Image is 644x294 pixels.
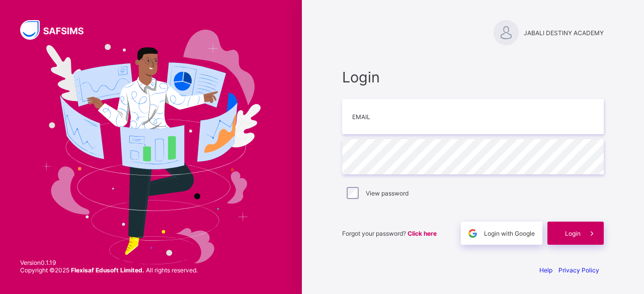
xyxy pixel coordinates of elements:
img: google.396cfc9801f0270233282035f929180a.svg [467,228,478,239]
a: Click here [408,230,437,237]
span: Version 0.1.19 [20,259,198,266]
label: View password [366,189,409,197]
span: Login [342,68,604,86]
img: SAFSIMS Logo [20,20,96,40]
span: Forgot your password? [342,230,437,237]
img: Hero Image [41,30,260,265]
a: Help [539,266,552,274]
strong: Flexisaf Edusoft Limited. [71,266,144,274]
a: Privacy Policy [558,266,599,274]
span: Copyright © 2025 All rights reserved. [20,266,198,274]
span: Login with Google [484,230,535,237]
span: Login [565,230,581,237]
span: JABALI DESTINY ACADEMY [524,29,604,37]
